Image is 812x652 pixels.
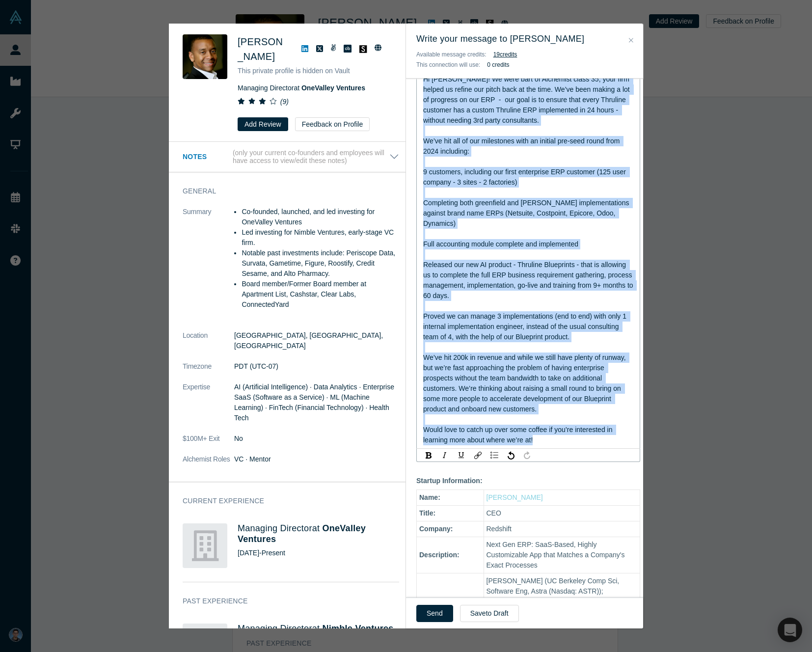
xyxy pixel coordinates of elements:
a: OneValley Ventures [301,84,365,92]
button: Add Review [238,117,288,131]
p: (only your current co-founders and employees will have access to view/edit these notes) [233,149,389,165]
dd: VC · Mentor [234,454,399,464]
div: rdw-toolbar [416,448,640,462]
div: Unordered [488,450,501,460]
span: We’ve hit all of our milestones with an initial pre-seed round from 2024 including: [423,137,622,155]
div: Link [472,450,484,460]
button: Send [416,605,453,622]
dt: Timezone [183,361,234,382]
li: Led investing for Nimble Ventures, early-stage VC firm. [242,227,399,248]
span: Released our new AI product - Thruline Blueprints - that is allowing us to complete the full ERP ... [423,261,635,299]
span: [PERSON_NAME] [238,36,283,62]
button: 19credits [493,50,517,59]
button: Notes (only your current co-founders and employees will have access to view/edit these notes) [183,149,399,165]
h3: General [183,186,385,196]
span: Would love to catch up over some coffee if you’re interested in learning more about where we’re at! [423,426,614,444]
span: Managing Director at [238,84,365,92]
li: Notable past investments include: Periscope Data, Survata, Gametime, Figure, Roostify, Credit Ses... [242,248,399,279]
dt: Expertise [183,382,234,434]
h4: Managing Director at [238,523,399,544]
div: Undo [505,450,517,460]
button: Feedback on Profile [295,117,370,131]
div: Redo [521,450,533,460]
span: Available message credits: [416,51,487,58]
span: AI (Artificial Intelligence) · Data Analytics · Enterprise SaaS (Software as a Service) · ML (Mac... [234,383,394,422]
a: Nimble Ventures [323,624,394,633]
h3: Notes [183,152,231,162]
dt: Alchemist Roles [183,454,234,475]
dd: [GEOGRAPHIC_DATA], [GEOGRAPHIC_DATA], [GEOGRAPHIC_DATA] [234,330,399,351]
dd: PDT (UTC-07) [234,361,399,372]
b: 0 credits [487,61,509,68]
div: rdw-inline-control [420,450,470,460]
div: [DATE] - Present [238,548,399,558]
div: rdw-link-control [470,450,486,460]
i: ( 9 ) [280,98,289,106]
p: This private profile is hidden on Vault [238,66,392,76]
span: Proved we can manage 3 implementations (end to end) with only 1 internal implementation engineer,... [423,312,628,341]
li: Co-founded, launched, and led investing for OneValley Ventures [242,207,399,227]
dt: Summary [183,207,234,330]
h3: Write your message to [PERSON_NAME] [416,32,633,46]
span: Full accounting module complete and implemented [423,240,578,248]
h3: Current Experience [183,496,385,506]
div: Bold [422,450,434,460]
a: OneValley Ventures [238,523,366,544]
li: Board member/Former Board member at Apartment List, Cashstar, Clear Labs, ConnectedYard [242,279,399,310]
h4: Managing Director at [238,624,399,634]
img: OneValley Ventures's Logo [183,523,227,568]
dt: Location [183,330,234,361]
div: Underline [455,450,468,460]
div: rdw-wrapper [416,71,640,449]
div: Italic [438,450,451,460]
div: rdw-history-control [503,450,535,460]
span: This connection will use: [416,61,480,68]
dd: No [234,434,399,444]
div: rdw-editor [423,74,634,445]
dt: $100M+ Exit [183,434,234,454]
img: Juan Scarlett's Profile Image [183,34,227,79]
button: Saveto Draft [460,605,519,622]
h3: Past Experience [183,596,385,606]
div: rdw-list-control [486,450,503,460]
button: Close [626,35,636,46]
span: Completing both greenfield and [PERSON_NAME] implementations against brand name ERPs (Netsuite, C... [423,199,631,227]
span: Hi [PERSON_NAME]! We were bart of Alchemist class 35, your firm helped us refine our pitch back a... [423,75,632,124]
span: 9 customers, including our first enterprise ERP customer (125 user company - 3 sites - 2 factories) [423,168,628,186]
span: We’ve hit 200k in revenue and while we still have plenty of runway, but we’re fast approaching th... [423,353,628,413]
